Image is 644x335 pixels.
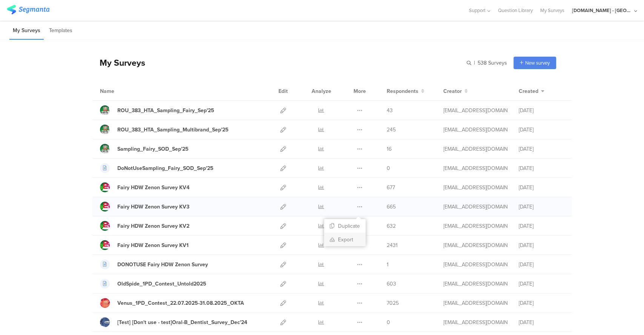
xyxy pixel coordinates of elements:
[443,241,507,249] div: gheorghe.a.4@pg.com
[387,299,399,307] span: 7025
[443,126,507,134] div: gheorghe.a.4@pg.com
[519,318,564,326] div: [DATE]
[310,82,333,100] div: Analyze
[100,105,214,115] a: ROU_383_HTA_Sampling_Fairy_Sep'25
[100,240,189,250] a: Fairy HDW Zenon Survey KV1
[387,145,392,153] span: 16
[100,259,208,269] a: DONOTUSE Fairy HDW Zenon Survey
[117,184,189,191] div: Fairy HDW Zenon Survey KV4
[443,87,468,95] button: Creator
[443,203,507,211] div: gheorghe.a.4@pg.com
[387,261,389,269] span: 1
[9,22,44,40] li: My Surveys
[117,318,247,326] div: [Test] [Don't use - test]Oral-B_Dentist_Survey_Dec'24
[443,107,507,114] div: gheorghe.a.4@pg.com
[443,222,507,230] div: gheorghe.a.4@pg.com
[387,126,396,134] span: 245
[324,219,366,233] button: Duplicate
[572,7,632,14] div: [DOMAIN_NAME] - [GEOGRAPHIC_DATA]
[117,280,206,288] div: OldSpide_1PD_Contest_Untold2025
[519,107,564,114] div: [DATE]
[443,318,507,326] div: betbeder.mb@pg.com
[117,261,208,269] div: DONOTUSE Fairy HDW Zenon Survey
[100,317,247,327] a: [Test] [Don't use - test]Oral-B_Dentist_Survey_Dec'24
[117,203,189,211] div: Fairy HDW Zenon Survey KV3
[117,241,189,249] div: Fairy HDW Zenon Survey KV1
[100,298,244,308] a: Venus_1PD_Contest_22.07.2025-31.08.2025_OKTA
[117,299,244,307] div: Venus_1PD_Contest_22.07.2025-31.08.2025_OKTA
[473,59,476,67] span: |
[387,318,390,326] span: 0
[443,261,507,269] div: gheorghe.a.4@pg.com
[387,164,390,172] span: 0
[100,163,214,173] a: DoNotUseSampling_Fairy_SOD_Sep'25
[275,82,291,100] div: Edit
[100,144,189,154] a: Sampling_Fairy_SOD_Sep'25
[519,145,564,153] div: [DATE]
[100,279,206,289] a: OldSpide_1PD_Contest_Untold2025
[117,145,189,153] div: Sampling_Fairy_SOD_Sep'25
[46,22,76,40] li: Templates
[387,222,396,230] span: 632
[443,280,507,288] div: gheorghe.a.4@pg.com
[117,107,214,114] div: ROU_383_HTA_Sampling_Fairy_Sep'25
[387,87,424,95] button: Respondents
[525,59,550,66] span: New survey
[117,164,214,172] div: DoNotUseSampling_Fairy_SOD_Sep'25
[519,87,544,95] button: Created
[7,5,49,14] img: segmanta logo
[352,82,368,100] div: More
[519,261,564,269] div: [DATE]
[519,203,564,211] div: [DATE]
[117,222,189,230] div: Fairy HDW Zenon Survey KV2
[387,203,396,211] span: 665
[100,87,145,95] div: Name
[387,107,393,114] span: 43
[100,182,189,192] a: Fairy HDW Zenon Survey KV4
[443,145,507,153] div: gheorghe.a.4@pg.com
[519,164,564,172] div: [DATE]
[519,222,564,230] div: [DATE]
[387,241,398,249] span: 2431
[519,241,564,249] div: [DATE]
[387,280,396,288] span: 603
[469,7,486,14] span: Support
[100,221,189,231] a: Fairy HDW Zenon Survey KV2
[519,184,564,191] div: [DATE]
[387,184,395,191] span: 677
[443,164,507,172] div: gheorghe.a.4@pg.com
[443,184,507,191] div: gheorghe.a.4@pg.com
[443,299,507,307] div: jansson.cj@pg.com
[519,87,538,95] span: Created
[100,125,229,134] a: ROU_383_HTA_Sampling_Multibrand_Sep'25
[100,202,189,211] a: Fairy HDW Zenon Survey KV3
[519,280,564,288] div: [DATE]
[92,56,145,69] div: My Surveys
[324,233,366,246] a: Export
[443,87,462,95] span: Creator
[519,299,564,307] div: [DATE]
[117,126,229,134] div: ROU_383_HTA_Sampling_Multibrand_Sep'25
[478,59,507,67] span: 538 Surveys
[387,87,418,95] span: Respondents
[519,126,564,134] div: [DATE]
